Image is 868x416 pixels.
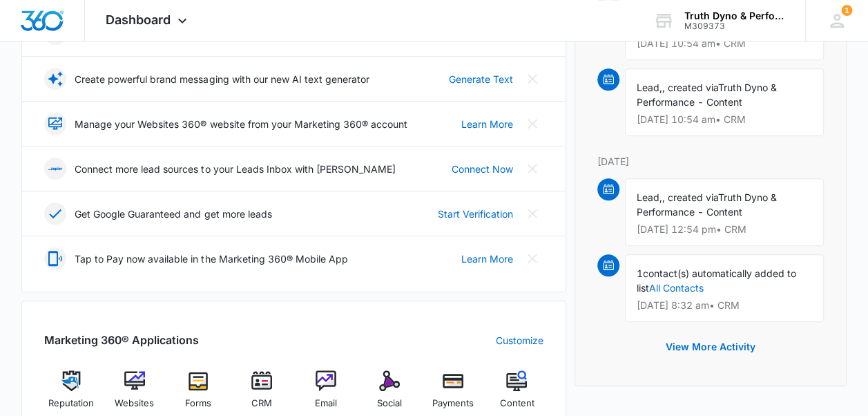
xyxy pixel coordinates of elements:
[106,12,171,27] span: Dashboard
[521,202,543,225] button: Close
[115,397,154,410] span: Websites
[637,115,812,124] p: [DATE] 10:54 am • CRM
[637,267,643,279] span: 1
[521,113,543,135] button: Close
[684,21,785,31] div: account id
[461,117,513,131] a: Learn More
[75,207,271,221] p: Get Google Guaranteed and get more leads
[449,72,513,86] a: Generate Text
[662,82,718,93] span: , created via
[499,397,534,410] span: Content
[652,330,769,363] button: View More Activity
[438,207,513,221] a: Start Verification
[662,191,718,203] span: , created via
[841,5,852,16] div: notifications count
[251,397,272,410] span: CRM
[521,247,543,270] button: Close
[521,68,543,90] button: Close
[48,397,94,410] span: Reputation
[75,117,407,131] p: Manage your Websites 360® website from your Marketing 360® account
[315,397,337,410] span: Email
[637,82,662,93] span: Lead,
[649,282,704,294] a: All Contacts
[637,267,796,294] span: contact(s) automatically added to list
[637,39,812,48] p: [DATE] 10:54 am • CRM
[637,191,662,203] span: Lead,
[452,162,513,176] a: Connect Now
[75,252,347,266] p: Tap to Pay now available in the Marketing 360® Mobile App
[44,332,199,348] h2: Marketing 360® Applications
[185,397,211,410] span: Forms
[637,301,812,310] p: [DATE] 8:32 am • CRM
[637,225,812,234] p: [DATE] 12:54 pm • CRM
[841,5,852,16] span: 1
[597,154,824,169] p: [DATE]
[521,158,543,180] button: Close
[75,162,395,176] p: Connect more lead sources to your Leads Inbox with [PERSON_NAME]
[684,10,785,21] div: account name
[75,72,369,86] p: Create powerful brand messaging with our new AI text generator
[377,397,402,410] span: Social
[496,333,543,348] a: Customize
[432,397,474,410] span: Payments
[461,252,513,266] a: Learn More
